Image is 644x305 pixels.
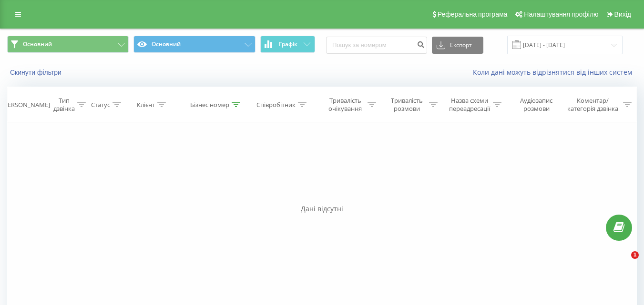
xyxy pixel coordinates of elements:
div: Аудіозапис розмови [512,97,561,113]
div: [PERSON_NAME] [2,101,50,109]
div: Бізнес номер [190,101,229,109]
button: Графік [260,36,315,53]
input: Пошук за номером [326,37,427,54]
div: Тривалість розмови [387,97,427,113]
a: Коли дані можуть відрізнятися вiд інших систем [473,68,637,77]
button: Експорт [432,37,483,54]
div: Співробітник [256,101,296,109]
div: Статус [91,101,110,109]
div: Клієнт [137,101,155,109]
iframe: Intercom live chat [612,251,634,274]
span: 1 [631,251,639,259]
span: Основний [23,40,52,48]
div: Тип дзвінка [53,97,75,113]
div: Назва схеми переадресації [449,97,491,113]
button: Скинути фільтри [7,68,66,77]
div: Тривалість очікування [326,97,365,113]
span: Реферальна програма [438,10,508,18]
button: Основний [133,36,255,53]
span: Налаштування профілю [524,10,598,18]
span: Вихід [614,10,631,18]
div: Коментар/категорія дзвінка [565,97,621,113]
div: Дані відсутні [7,204,637,214]
button: Основний [7,36,129,53]
span: Графік [279,41,297,48]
